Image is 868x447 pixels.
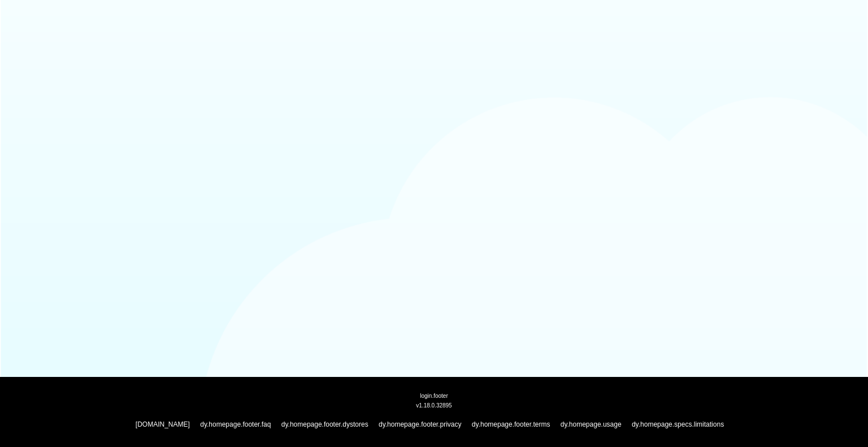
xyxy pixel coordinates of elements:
a: [DOMAIN_NAME] [136,420,190,428]
a: dy.homepage.specs.limitations [632,420,724,428]
span: login.footer [420,392,448,399]
a: dy.homepage.footer.faq [200,420,271,428]
a: dy.homepage.footer.privacy [379,420,462,428]
a: dy.homepage.footer.terms [472,420,550,428]
a: dy.homepage.footer.dystores [281,420,368,428]
a: dy.homepage.usage [561,420,622,428]
span: v1.18.0.32895 [416,402,452,409]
